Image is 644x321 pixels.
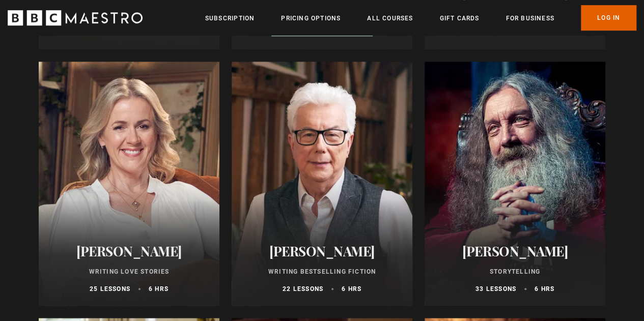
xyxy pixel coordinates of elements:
a: [PERSON_NAME] Writing Bestselling Fiction 22 lessons 6 hrs [232,62,412,306]
a: Pricing Options [281,13,341,23]
a: Gift Cards [439,13,479,23]
h2: [PERSON_NAME] [51,243,207,259]
a: All Courses [367,13,413,23]
p: 22 lessons [283,284,323,294]
a: For business [506,13,554,23]
p: 6 hrs [149,284,169,294]
p: 25 lessons [90,284,130,294]
svg: BBC Maestro [8,10,143,25]
nav: Primary [205,5,636,31]
h2: [PERSON_NAME] [437,243,593,259]
p: Storytelling [437,267,593,276]
p: Writing Love Stories [51,267,207,276]
a: [PERSON_NAME] Writing Love Stories 25 lessons 6 hrs [39,62,219,306]
p: 6 hrs [342,284,361,294]
p: Writing Bestselling Fiction [244,267,400,276]
a: [PERSON_NAME] Storytelling 33 lessons 6 hrs [425,62,605,306]
h2: [PERSON_NAME] [244,243,400,259]
p: 33 lessons [475,284,516,294]
a: Log In [581,5,636,31]
a: Subscription [205,13,255,23]
p: 6 hrs [535,284,554,294]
